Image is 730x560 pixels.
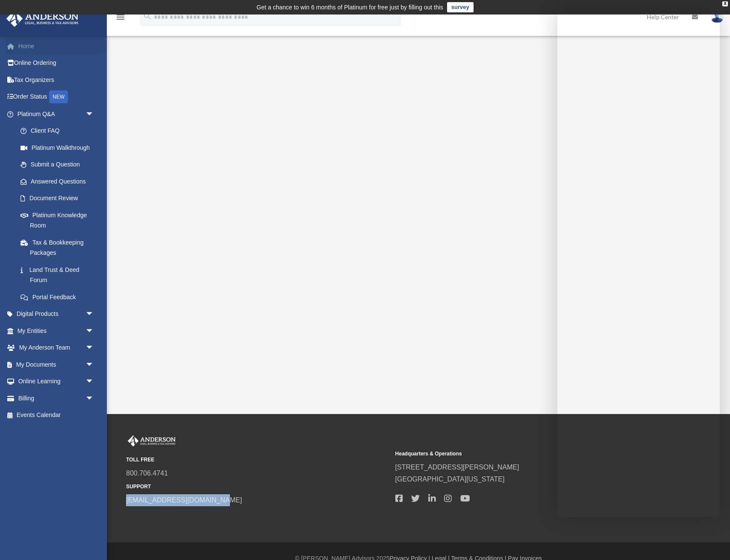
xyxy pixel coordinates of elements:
[126,435,177,446] img: Anderson Advisors Platinum Portal
[85,322,103,340] span: arrow_drop_down
[6,55,107,72] a: Online Ordering
[49,90,68,103] div: NEW
[6,356,107,373] a: My Documentsarrow_drop_down
[256,2,443,12] div: Get a chance to win 6 months of Platinum for free just by filling out this
[12,156,107,173] a: Submit a Question
[6,306,107,323] a: Digital Productsarrow_drop_down
[6,373,107,390] a: Online Learningarrow_drop_down
[12,289,107,306] a: Portal Feedback
[395,449,659,458] small: Headquarters & Operations
[4,10,81,27] img: Anderson Advisors Platinum Portal
[12,234,107,261] a: Tax & Bookkeeping Packages
[85,373,103,391] span: arrow_drop_down
[85,356,103,373] span: arrow_drop_down
[6,390,107,407] a: Billingarrow_drop_down
[12,207,107,234] a: Platinum Knowledge Room
[12,190,107,207] a: Document Review
[12,261,107,289] a: Land Trust & Deed Forum
[126,496,242,504] a: [EMAIL_ADDRESS][DOMAIN_NAME]
[6,71,107,88] a: Tax Organizers
[6,322,107,339] a: My Entitiesarrow_drop_down
[6,88,107,106] a: Order StatusNEW
[722,1,728,6] div: close
[126,455,389,464] small: TOLL FREE
[115,15,126,22] a: menu
[12,139,103,156] a: Platinum Walkthrough
[6,407,107,424] a: Events Calendar
[6,339,107,356] a: My Anderson Teamarrow_drop_down
[12,122,107,140] a: Client FAQ
[12,173,107,190] a: Answered Questions
[187,69,648,325] iframe: <span data-mce-type="bookmark" style="display: inline-block; width: 0px; overflow: hidden; line-h...
[143,12,152,21] i: search
[85,306,103,323] span: arrow_drop_down
[85,390,103,407] span: arrow_drop_down
[115,12,126,22] i: menu
[6,105,107,122] a: Platinum Q&Aarrow_drop_down
[447,2,474,12] a: survey
[85,105,103,123] span: arrow_drop_down
[85,339,103,357] span: arrow_drop_down
[6,38,107,55] a: Home
[557,13,720,517] iframe: Chat Window
[126,470,168,477] a: 800.706.4741
[126,482,389,491] small: SUPPORT
[395,464,519,471] a: [STREET_ADDRESS][PERSON_NAME]
[395,475,505,483] a: [GEOGRAPHIC_DATA][US_STATE]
